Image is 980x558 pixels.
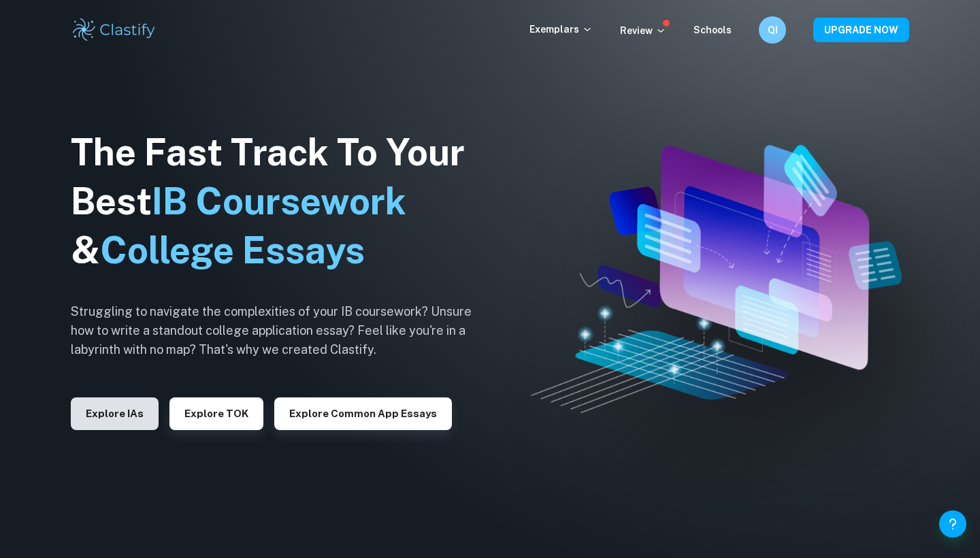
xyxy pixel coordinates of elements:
p: Exemplars [529,22,593,37]
a: Explore Common App essays [274,406,452,419]
a: Explore IAs [71,406,159,419]
button: Help and Feedback [939,510,966,538]
button: QI [759,16,786,44]
button: Explore Common App essays [274,397,452,430]
p: Review [620,23,666,38]
span: College Essays [100,229,365,272]
img: Clastify hero [531,145,901,413]
button: Explore IAs [71,397,159,430]
h6: QI [765,22,781,37]
span: IB Coursework [152,180,406,223]
button: UPGRADE NOW [813,18,909,42]
img: Clastify logo [71,16,157,44]
h1: The Fast Track To Your Best & [71,128,493,275]
a: Explore TOK [169,406,263,419]
a: Schools [693,24,732,35]
button: Explore TOK [169,397,263,430]
h6: Struggling to navigate the complexities of your IB coursework? Unsure how to write a standout col... [71,302,493,359]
